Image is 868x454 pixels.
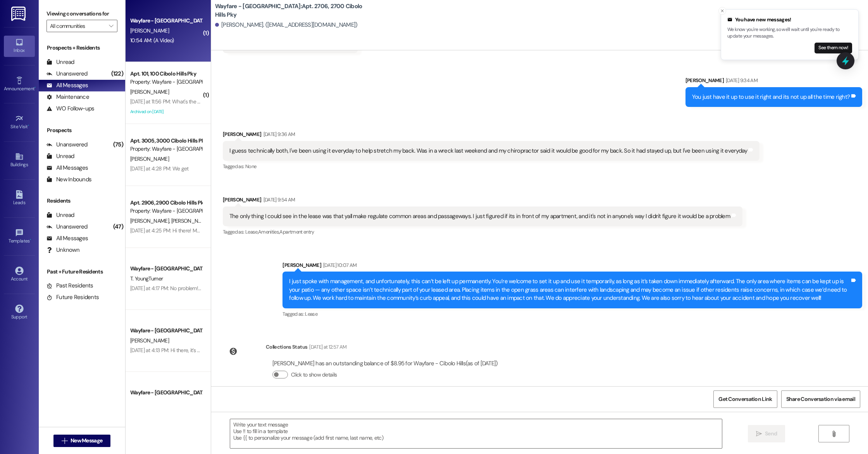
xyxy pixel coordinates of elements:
span: Send [765,430,777,438]
span: • [30,237,31,242]
img: ResiDesk Logo [11,7,27,21]
div: All Messages [46,81,88,89]
span: [PERSON_NAME] [130,27,169,34]
label: Viewing conversations for [46,8,117,20]
div: Collections Status [266,343,307,351]
div: WO Follow-ups [46,105,94,113]
span: [PERSON_NAME] [130,337,169,344]
div: Prospects [39,126,125,134]
p: We know you're working, so we'll wait until you're ready to update your messages. [727,26,852,40]
div: [DATE] at 4:25 PM: Hi there! Maintenance is on the way to complete your work order. [130,227,319,234]
div: [PERSON_NAME] [223,196,742,206]
span: [PERSON_NAME] [171,217,210,224]
div: I just spoke with management, and unfortunately, this can’t be left up permanently. You’re welcom... [289,277,850,302]
div: Maintenance [46,93,89,101]
span: • [34,85,36,90]
div: Apt. 3005, 3000 Cibolo Hills Pky [130,137,202,145]
div: Past Residents [46,282,93,290]
i:  [109,23,113,29]
span: Apartment entry [279,229,314,235]
div: [DATE] 9:34 AM [724,76,758,84]
i:  [62,438,67,444]
div: All Messages [46,164,88,172]
div: Archived on [DATE] [129,107,203,117]
span: T. YoungTurner [130,275,163,282]
div: (47) [111,221,125,233]
div: Apt. 2906, 2900 Cibolo Hills Pky [130,199,202,207]
div: Wayfare - [GEOGRAPHIC_DATA] [130,265,202,273]
div: Apt. 101, 100 Cibolo Hills Pky [130,70,202,78]
div: Unanswered [46,70,88,78]
button: Get Conversation Link [713,390,777,408]
span: • [28,123,29,128]
div: [DATE] at 4:17 PM: No problem! I figured you were just busy. Please let me know if you need anyth... [130,285,407,292]
div: (75) [111,139,125,151]
div: Residents [39,197,125,205]
div: Unread [46,152,74,160]
span: Lease [305,311,317,317]
button: Close toast [718,7,726,15]
div: Tagged as: [282,308,862,320]
span: None [245,163,256,170]
div: [PERSON_NAME] [223,130,760,141]
button: Share Conversation via email [781,390,860,408]
a: Account [4,264,35,285]
input: All communities [50,20,105,32]
div: Tagged as: [223,161,760,172]
span: [PERSON_NAME] [130,155,169,162]
div: Property: Wayfare - [GEOGRAPHIC_DATA] [130,78,202,86]
div: Unknown [46,246,79,254]
i:  [831,431,837,437]
div: [DATE] 9:54 AM [262,196,295,204]
span: Share Conversation via email [786,395,855,403]
div: Wayfare - [GEOGRAPHIC_DATA] [130,327,202,335]
span: Amenities , [258,229,280,235]
div: Wayfare - [GEOGRAPHIC_DATA] [130,17,202,25]
div: Unread [46,58,74,66]
span: [PERSON_NAME] [130,88,169,95]
span: New Message [71,437,102,445]
div: New Inbounds [46,175,91,184]
div: [DATE] at 4:28 PM: We get [130,165,189,172]
div: [DATE] 9:36 AM [262,130,295,138]
b: Wayfare - [GEOGRAPHIC_DATA]: Apt. 2706, 2700 Cibolo Hills Pky [215,2,370,19]
a: Leads [4,188,35,209]
div: You just have it up to use it right and its not up all the time right? [692,93,850,101]
span: [PERSON_NAME] [130,217,171,224]
div: Past + Future Residents [39,268,125,276]
a: Templates • [4,226,35,247]
a: Buildings [4,150,35,171]
div: Unread [46,211,74,219]
div: (122) [109,68,125,80]
i:  [756,431,762,437]
div: Property: Wayfare - [GEOGRAPHIC_DATA] [130,145,202,153]
div: [PERSON_NAME] [685,76,863,87]
div: The only thing I could see in the lease was that yall make regulate common areas and passageways.... [229,212,730,220]
span: [PERSON_NAME] [130,399,169,406]
div: [DATE] at 11:56 PM: What's the procedure for not getting trash picked up [130,98,291,105]
div: Unanswered [46,223,88,231]
div: You have new messages! [727,16,852,24]
div: [DATE] at 4:13 PM: Hi there, it’s Jordan with Wayfare Cibolo Hills Apartments! Just a quick note ... [130,347,825,354]
div: 10:54 AM: (A Video) [130,37,174,44]
a: Site Visit • [4,112,35,133]
div: I guess technically both, I've been using it everyday to help stretch my back. Was in a wreck las... [229,147,747,155]
div: Prospects + Residents [39,44,125,52]
span: Lease , [245,229,258,235]
div: Wayfare - [GEOGRAPHIC_DATA] [130,389,202,397]
button: New Message [53,435,111,447]
div: Future Residents [46,293,99,301]
div: Property: Wayfare - [GEOGRAPHIC_DATA] [130,207,202,215]
div: [PERSON_NAME] [282,261,862,272]
a: Inbox [4,36,35,57]
button: See them now! [815,43,852,53]
span: Get Conversation Link [718,395,772,403]
button: Send [748,425,785,442]
div: [DATE] at 12:57 AM [307,343,346,351]
label: Click to show details [291,371,337,379]
a: Support [4,302,35,323]
div: [DATE] 10:07 AM [321,261,356,269]
div: All Messages [46,234,88,242]
div: [PERSON_NAME] has an outstanding balance of $8.95 for Wayfare - Cibolo Hills (as of [DATE]) [272,359,498,368]
div: Unanswered [46,141,88,149]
